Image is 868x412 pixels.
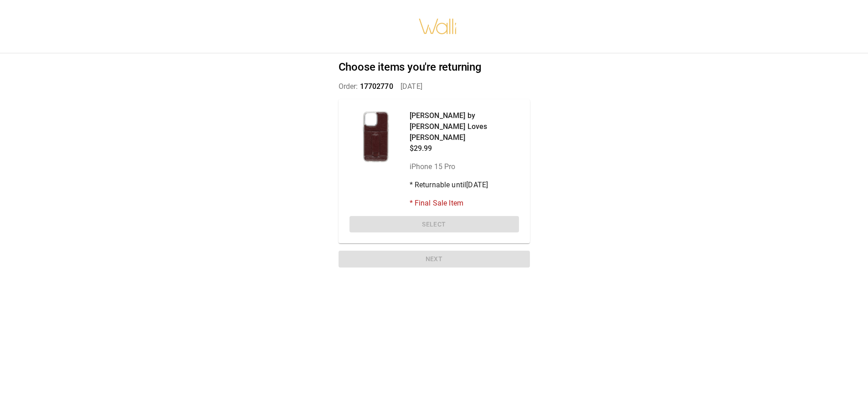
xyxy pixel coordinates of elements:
h2: Choose items you're returning [339,61,530,74]
span: 17702770 [360,82,393,91]
p: * Final Sale Item [410,198,519,209]
p: [PERSON_NAME] by [PERSON_NAME] Loves [PERSON_NAME] [410,110,519,143]
img: walli-inc.myshopify.com [418,7,457,46]
p: * Returnable until [DATE] [410,180,519,191]
p: iPhone 15 Pro [410,161,519,172]
p: Order: [DATE] [339,81,530,92]
p: $29.99 [410,143,519,154]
